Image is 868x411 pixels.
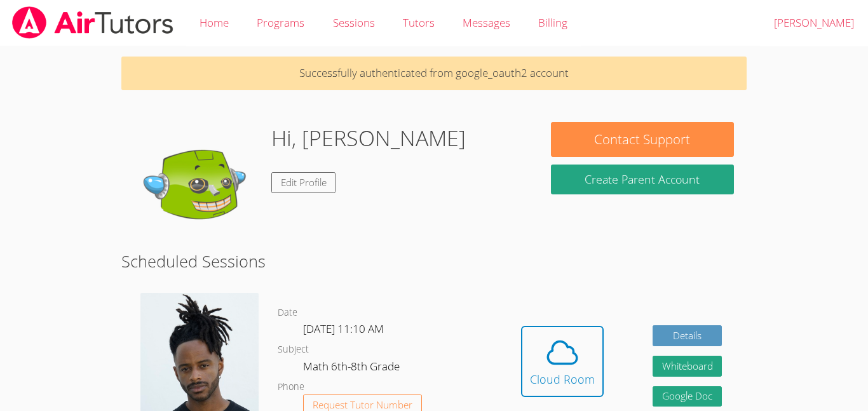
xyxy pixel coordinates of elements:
[653,386,722,407] a: Google Doc
[530,370,595,388] div: Cloud Room
[521,326,604,397] button: Cloud Room
[313,400,412,410] span: Request Tutor Number
[271,122,466,154] h1: Hi, [PERSON_NAME]
[121,249,747,273] h2: Scheduled Sessions
[463,15,510,30] span: Messages
[551,122,734,157] button: Contact Support
[303,358,402,379] dd: Math 6th-8th Grade
[271,172,336,193] a: Edit Profile
[121,57,747,90] p: Successfully authenticated from google_oauth2 account
[134,122,261,249] img: default.png
[278,342,309,358] dt: Subject
[278,379,304,395] dt: Phone
[278,305,297,321] dt: Date
[551,165,734,194] button: Create Parent Account
[303,321,384,336] span: [DATE] 11:10 AM
[11,6,175,39] img: airtutors_banner-c4298cdbf04f3fff15de1276eac7730deb9818008684d7c2e4769d2f7ddbe033.png
[653,356,722,377] button: Whiteboard
[653,325,722,346] a: Details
